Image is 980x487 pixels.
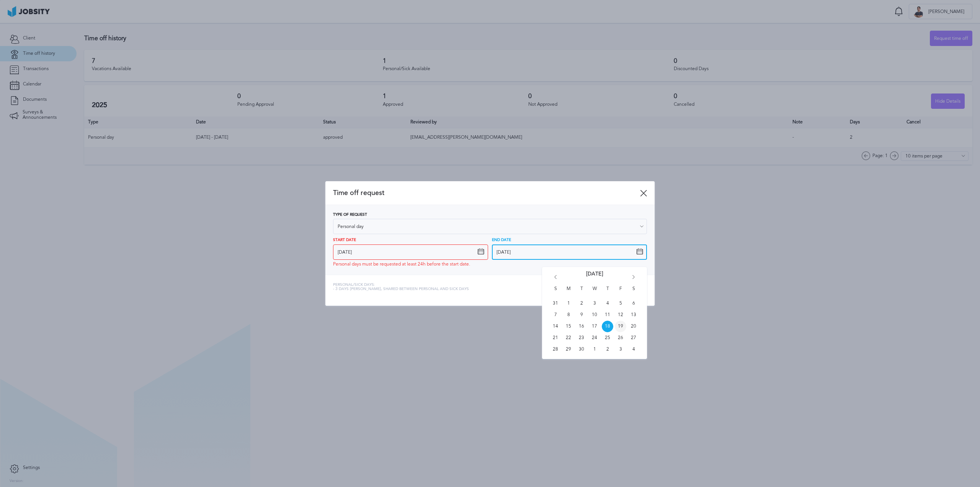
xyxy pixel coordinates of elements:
span: W [589,286,600,298]
span: Fri Sep 12 2025 [615,309,626,321]
span: Tue Sep 09 2025 [576,309,587,321]
span: Fri Sep 05 2025 [615,298,626,309]
span: Thu Sep 11 2025 [602,309,613,321]
span: S [628,286,639,298]
span: Sun Sep 14 2025 [550,321,561,332]
span: Wed Sep 17 2025 [589,321,600,332]
span: Thu Sep 04 2025 [602,298,613,309]
span: Mon Sep 29 2025 [563,344,574,355]
span: Tue Sep 16 2025 [576,321,587,332]
span: Wed Sep 03 2025 [589,298,600,309]
span: - 3 days [PERSON_NAME], shared between personal and sick days [333,287,469,292]
i: Go back 1 month [552,275,559,282]
span: Sun Aug 31 2025 [550,298,561,309]
span: Personal days must be requested at least 24h before the start date. [333,262,470,267]
span: End Date [492,238,511,243]
span: Thu Sep 25 2025 [602,332,613,344]
span: Mon Sep 15 2025 [563,321,574,332]
span: Sun Sep 21 2025 [550,332,561,344]
span: M [563,286,574,298]
span: Mon Sep 08 2025 [563,309,574,321]
span: Fri Oct 03 2025 [615,344,626,355]
span: Fri Sep 26 2025 [615,332,626,344]
span: Tue Sep 02 2025 [576,298,587,309]
span: Wed Sep 24 2025 [589,332,600,344]
span: Time off request [333,189,640,197]
span: Sat Sep 06 2025 [628,298,639,309]
span: Personal/Sick days: [333,283,469,287]
span: Sat Oct 04 2025 [628,344,639,355]
span: Fri Sep 19 2025 [615,321,626,332]
span: [DATE] [586,271,603,286]
span: Mon Sep 01 2025 [563,298,574,309]
span: Wed Sep 10 2025 [589,309,600,321]
i: Go forward 1 month [630,275,637,282]
span: S [550,286,561,298]
span: Sun Sep 28 2025 [550,344,561,355]
span: Type of Request [333,213,367,217]
span: Sat Sep 20 2025 [628,321,639,332]
span: Mon Sep 22 2025 [563,332,574,344]
span: F [615,286,626,298]
span: Sat Sep 27 2025 [628,332,639,344]
span: Wed Oct 01 2025 [589,344,600,355]
span: Sun Sep 07 2025 [550,309,561,321]
span: Start Date [333,238,356,243]
span: Thu Sep 18 2025 [602,321,613,332]
span: Thu Oct 02 2025 [602,344,613,355]
span: T [576,286,587,298]
span: Sat Sep 13 2025 [628,309,639,321]
span: T [602,286,613,298]
span: Tue Sep 23 2025 [576,332,587,344]
span: Tue Sep 30 2025 [576,344,587,355]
